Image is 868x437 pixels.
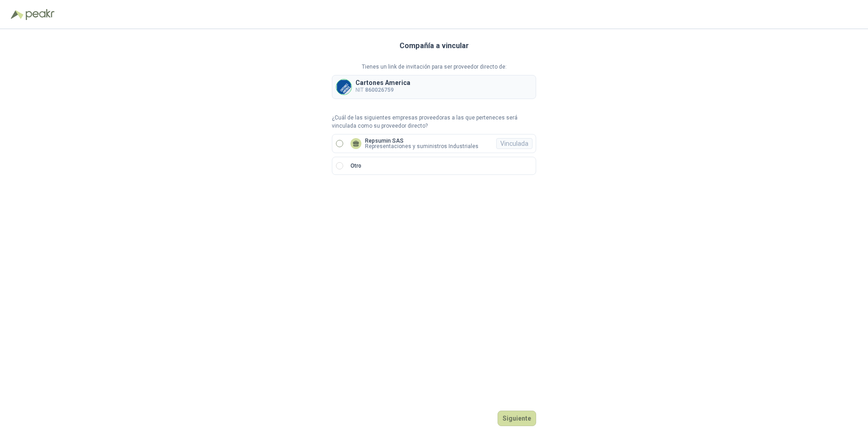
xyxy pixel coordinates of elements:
button: Siguiente [498,411,536,426]
p: Otro [350,162,361,170]
p: Representaciones y suministros Industriales [365,144,478,149]
p: Repsumin SAS [365,138,478,144]
h3: Compañía a vincular [399,40,469,52]
div: Vinculada [496,138,533,149]
p: Cartones America [355,79,410,86]
img: Logo [11,10,24,19]
p: Tienes un link de invitación para ser proveedor directo de: [332,63,536,71]
b: 860026759 [365,87,394,93]
img: Company Logo [336,79,351,94]
p: ¿Cuál de las siguientes empresas proveedoras a las que perteneces será vinculada como su proveedo... [332,114,536,131]
img: Peakr [25,9,54,20]
p: NIT [355,86,410,94]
